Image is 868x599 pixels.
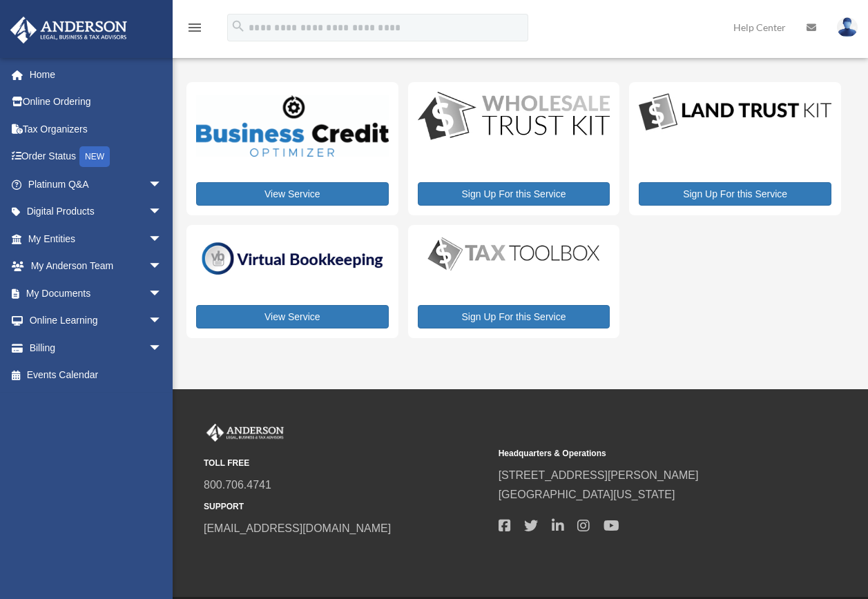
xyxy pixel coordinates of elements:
[231,19,246,34] i: search
[204,456,489,471] small: TOLL FREE
[418,235,610,273] img: taxtoolbox_new-1.webp
[10,225,183,253] a: My Entitiesarrow_drop_down
[639,182,831,206] a: Sign Up For this Service
[148,279,176,308] span: arrow_drop_down
[204,424,287,442] img: Anderson Advisors Platinum Portal
[499,469,699,481] a: [STREET_ADDRESS][PERSON_NAME]
[148,253,176,281] span: arrow_drop_down
[10,362,183,389] a: Events Calendar
[79,146,110,167] div: NEW
[148,334,176,362] span: arrow_drop_down
[148,225,176,253] span: arrow_drop_down
[10,334,183,362] a: Billingarrow_drop_down
[186,24,203,36] a: menu
[418,182,610,206] a: Sign Up For this Service
[10,88,183,116] a: Online Ordering
[418,92,610,143] img: WS-Trust-Kit-lgo-1.jpg
[196,305,389,328] a: View Service
[10,115,183,143] a: Tax Organizers
[196,182,389,206] a: View Service
[499,489,675,500] a: [GEOGRAPHIC_DATA][US_STATE]
[10,279,183,307] a: My Documentsarrow_drop_down
[204,500,489,514] small: SUPPORT
[639,92,831,133] img: LandTrust_lgo-1.jpg
[418,305,610,328] a: Sign Up For this Service
[204,479,271,491] a: 800.706.4741
[204,522,391,534] a: [EMAIL_ADDRESS][DOMAIN_NAME]
[148,170,176,199] span: arrow_drop_down
[6,17,131,43] img: Anderson Advisors Platinum Portal
[148,198,176,226] span: arrow_drop_down
[10,253,183,280] a: My Anderson Teamarrow_drop_down
[10,198,176,226] a: Digital Productsarrow_drop_down
[10,170,183,198] a: Platinum Q&Aarrow_drop_down
[10,143,183,171] a: Order StatusNEW
[148,307,176,335] span: arrow_drop_down
[186,19,203,36] i: menu
[10,61,183,88] a: Home
[499,446,784,461] small: Headquarters & Operations
[10,307,183,335] a: Online Learningarrow_drop_down
[837,17,858,37] img: User Pic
